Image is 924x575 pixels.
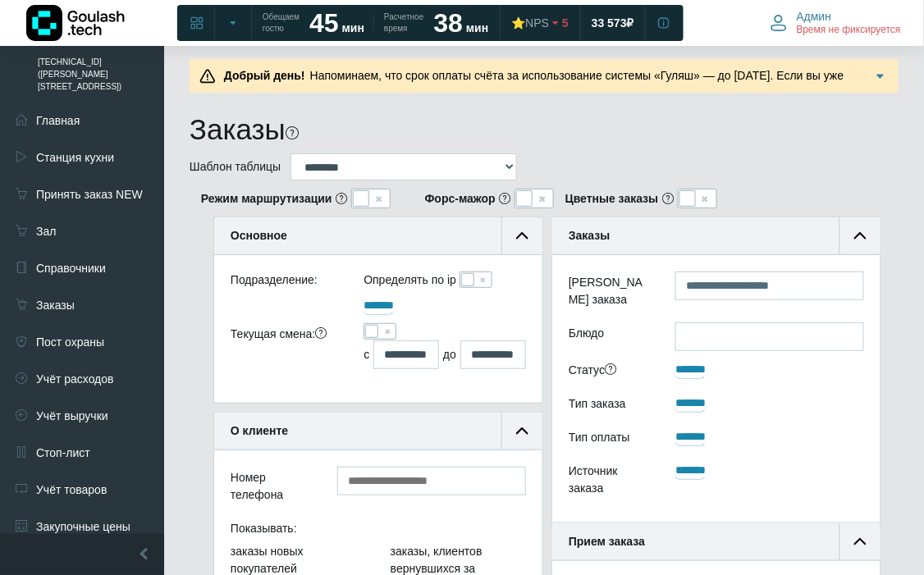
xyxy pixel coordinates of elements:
span: 33 573 [592,16,627,30]
img: Логотип компании Goulash.tech [26,5,125,41]
label: [PERSON_NAME] заказа [556,272,663,314]
span: Обещаем гостю [263,11,300,34]
b: Прием заказа [569,535,645,548]
h1: Заказы [190,112,286,147]
span: Админ [797,9,832,24]
b: Цветные заказы [565,190,659,208]
div: Статус [556,359,663,385]
b: Основное [231,229,287,242]
span: Время не фиксируется [797,24,901,37]
div: Тип оплаты [556,427,663,452]
label: Определять по ip [364,272,456,289]
img: collapse [854,230,867,242]
img: collapse [854,536,867,548]
span: мин [466,21,488,34]
label: Шаблон таблицы [190,158,281,176]
span: мин [342,21,364,34]
div: Номер телефона [218,467,325,509]
span: 5 [562,16,569,30]
img: collapse [516,425,528,437]
b: Добрый день! [224,69,305,82]
span: NPS [525,16,549,30]
img: collapse [516,230,528,242]
div: Текущая смена: [218,323,351,369]
b: Режим маршрутизации [201,190,332,208]
a: 33 573 ₽ [582,8,644,38]
span: Напоминаем, что срок оплаты счёта за использование системы «Гуляш» — до [DATE]. Если вы уже произ... [219,69,844,116]
div: Подразделение: [218,272,351,295]
b: О клиенте [231,424,288,437]
div: с до [364,340,525,369]
div: Источник заказа [556,460,663,503]
div: Показывать: [218,518,538,543]
a: Обещаем гостю 45 мин Расчетное время 38 мин [253,8,498,38]
div: Тип заказа [556,393,663,418]
button: Админ Время не фиксируется [761,6,911,40]
b: Заказы [569,229,610,242]
strong: 38 [434,8,464,38]
strong: 45 [309,8,339,38]
label: Блюдо [556,322,663,351]
div: ⭐ [511,16,549,30]
span: ₽ [627,16,634,30]
a: ⭐NPS 5 [501,8,579,38]
img: Подробнее [872,68,889,84]
b: Форс-мажор [425,190,496,208]
span: Расчетное время [384,11,423,34]
img: Предупреждение [199,68,216,84]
